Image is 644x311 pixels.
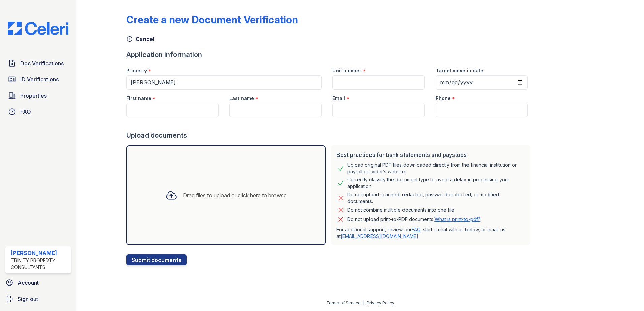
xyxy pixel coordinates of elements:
a: Account [3,276,74,289]
div: Application information [126,50,533,59]
a: Properties [5,89,71,102]
div: Trinity Property Consultants [11,257,68,271]
span: Properties [20,92,47,100]
div: Do not upload scanned, redacted, password protected, or modified documents. [347,191,525,205]
span: ID Verifications [20,75,59,83]
div: Create a new Document Verification [126,13,298,26]
a: Terms of Service [326,300,361,305]
span: Sign out [18,295,38,303]
label: Phone [436,95,451,102]
label: Target move in date [436,67,483,74]
div: Best practices for bank statements and paystubs [336,151,525,159]
a: FAQ [412,227,420,232]
a: ID Verifications [5,73,71,86]
a: [EMAIL_ADDRESS][DOMAIN_NAME] [341,233,418,239]
label: Email [332,95,345,102]
a: Cancel [126,35,154,43]
div: Correctly classify the document type to avoid a delay in processing your application. [347,176,525,190]
a: FAQ [5,105,71,118]
div: Upload original PDF files downloaded directly from the financial institution or payroll provider’... [347,162,525,175]
a: Doc Verifications [5,57,71,70]
a: Sign out [3,292,74,306]
label: Unit number [332,67,361,74]
div: | [363,300,364,305]
div: Upload documents [126,131,533,140]
label: First name [126,95,151,102]
label: Last name [229,95,254,102]
span: FAQ [20,108,31,116]
a: Privacy Policy [367,300,394,305]
span: Doc Verifications [20,59,64,67]
p: For additional support, review our , start a chat with us below, or email us at [336,226,525,240]
p: Do not upload print-to-PDF documents. [347,216,480,223]
div: Drag files to upload or click here to browse [183,191,287,199]
label: Property [126,67,147,74]
div: Do not combine multiple documents into one file. [347,206,455,214]
div: [PERSON_NAME] [11,249,68,257]
img: CE_Logo_Blue-a8612792a0a2168367f1c8372b55b34899dd931a85d93a1a3d3e32e68fde9ad4.png [3,22,74,35]
a: What is print-to-pdf? [434,216,480,222]
span: Account [18,279,39,287]
button: Submit documents [126,254,187,265]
